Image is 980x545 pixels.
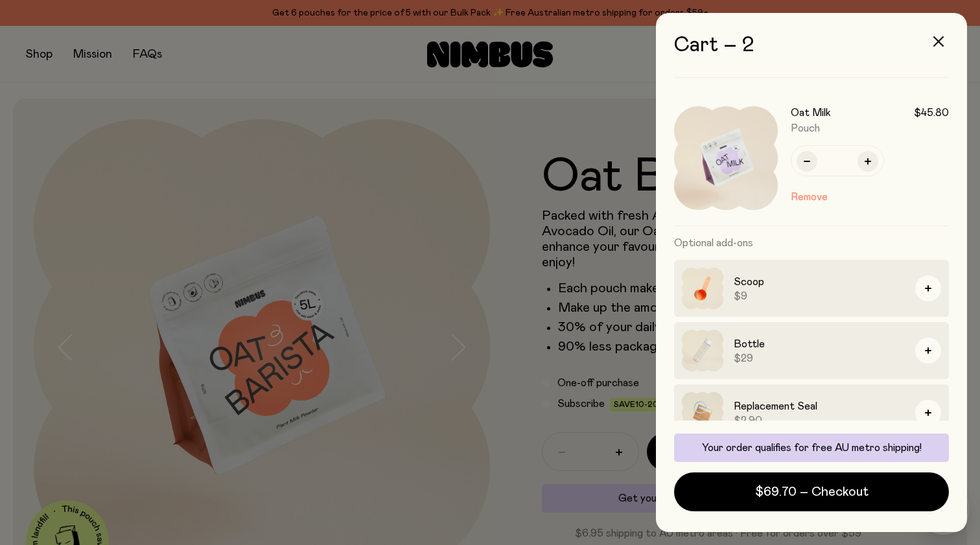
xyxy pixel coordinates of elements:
h3: Bottle [734,336,905,352]
span: $29 [734,352,905,365]
button: $69.70 – Checkout [674,472,949,511]
h3: Scoop [734,274,905,290]
p: Your order qualifies for free AU metro shipping! [682,441,941,454]
h3: Oat Milk [791,106,831,119]
span: $69.70 – Checkout [755,483,869,501]
h3: Optional add-ons [674,226,949,260]
span: $45.80 [914,106,949,119]
h3: Replacement Seal [734,399,905,414]
span: Pouch [791,123,820,133]
button: Remove [791,189,828,205]
h2: Cart – 2 [674,34,949,57]
span: $2.90 [734,414,905,427]
span: $9 [734,290,905,303]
